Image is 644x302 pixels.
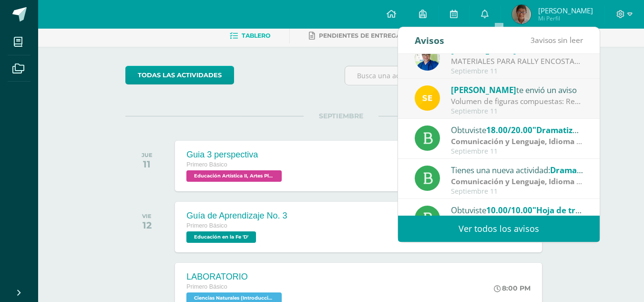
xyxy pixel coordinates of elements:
div: Guía de Aprendizaje No. 3 [186,211,287,221]
span: 18.00/20.00 [486,125,532,135]
div: Tienes una nueva actividad: [451,164,583,176]
img: 03c2987289e60ca238394da5f82a525a.png [415,85,440,111]
span: Primero Básico [186,283,227,290]
div: 11 [142,158,153,170]
span: Educación Artística II, Artes Plásticas 'D' [186,170,282,182]
span: Mi Perfil [538,14,593,22]
div: Septiembre 11 [451,187,583,196]
span: 3 [531,35,535,45]
a: todas las Actividades [125,66,234,84]
div: VIE [142,213,152,219]
a: Pendientes de entrega [309,28,400,43]
span: SEPTIEMBRE [304,112,378,120]
div: Septiembre 11 [451,107,583,115]
span: Pendientes de entrega [319,32,400,39]
div: Obtuviste en [451,124,583,136]
span: 10.00/10.00 [486,205,532,216]
div: JUE [142,152,153,158]
div: | Zona [451,176,583,187]
div: Guia 3 perspectiva [186,150,284,160]
span: avisos sin leer [531,35,583,45]
div: Septiembre 11 [451,67,583,75]
span: [PERSON_NAME] [451,84,516,95]
div: LABORATORIO [186,272,284,282]
span: Primero Básico [186,161,227,168]
div: te envió un aviso [451,83,583,96]
input: Busca una actividad próxima aquí... [345,66,556,85]
div: Obtuviste en [451,204,583,216]
span: Primero Básico [186,222,227,229]
span: [PERSON_NAME] [538,6,593,15]
div: | Zona [451,136,583,147]
span: Educación en la Fe 'D' [186,231,256,243]
div: Septiembre 11 [451,147,583,156]
div: 12 [142,219,152,231]
img: 64dcc7b25693806399db2fba3b98ee94.png [512,5,531,24]
span: Tablero [242,32,270,39]
img: 692ded2a22070436d299c26f70cfa591.png [415,45,440,71]
div: MATERIALES PARA RALLY ENCOSTALADOS: Buena tardes estimados padres de familia y alumnos, según ind... [451,56,583,67]
a: Tablero [230,28,270,43]
strong: Comunicación y Lenguaje, Idioma Español [451,136,605,146]
div: 8:00 PM [494,284,531,292]
a: Ver todos los avisos [398,216,600,242]
div: Avisos [415,27,444,53]
div: Volumen de figuras compuestas: Realiza los siguientes ejercicios en tu cuaderno. Debes encontrar ... [451,96,583,107]
strong: Comunicación y Lenguaje, Idioma Español [451,176,605,187]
